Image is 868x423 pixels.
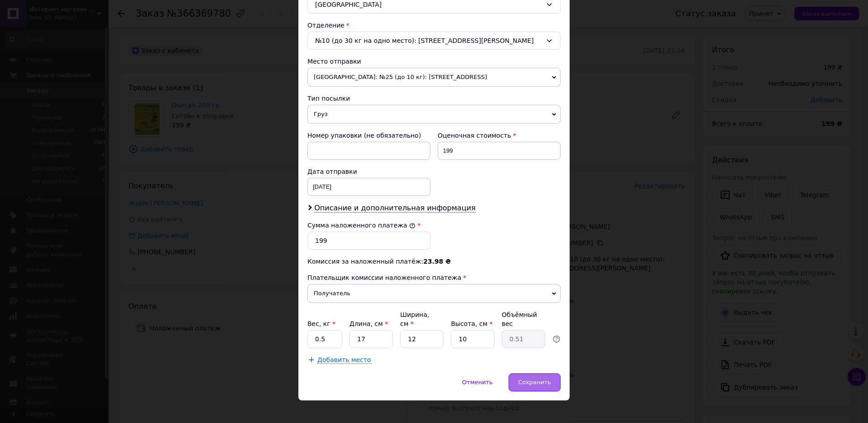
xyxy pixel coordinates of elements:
span: Сохранить [518,379,551,386]
span: Место отправки [307,58,361,65]
span: Описание и дополнительная информация [314,204,476,213]
span: [GEOGRAPHIC_DATA]: №25 (до 10 кг): [STREET_ADDRESS] [307,68,561,87]
span: 23.98 ₴ [423,258,451,265]
label: Высота, см [451,320,492,327]
span: Получатель [307,284,561,303]
label: Длина, см [349,320,388,327]
div: Номер упаковки (не обязательно) [307,131,430,140]
span: Добавить место [317,356,371,364]
div: Объёмный вес [502,310,545,328]
span: Тип посылки [307,95,350,102]
label: Сумма наложенного платежа [307,222,415,229]
div: Оценочная стоимость [438,131,561,140]
div: Отделение [307,21,561,30]
div: №10 (до 30 кг на одно место): [STREET_ADDRESS][PERSON_NAME] [307,32,561,50]
label: Вес, кг [307,320,335,327]
span: Отменить [462,379,493,386]
div: Дата отправки [307,167,430,176]
span: Плательщик комиссии наложенного платежа [307,274,461,281]
div: Комиссия за наложенный платёж: [307,257,561,266]
span: Груз [307,105,561,124]
label: Ширина, см [400,311,429,327]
